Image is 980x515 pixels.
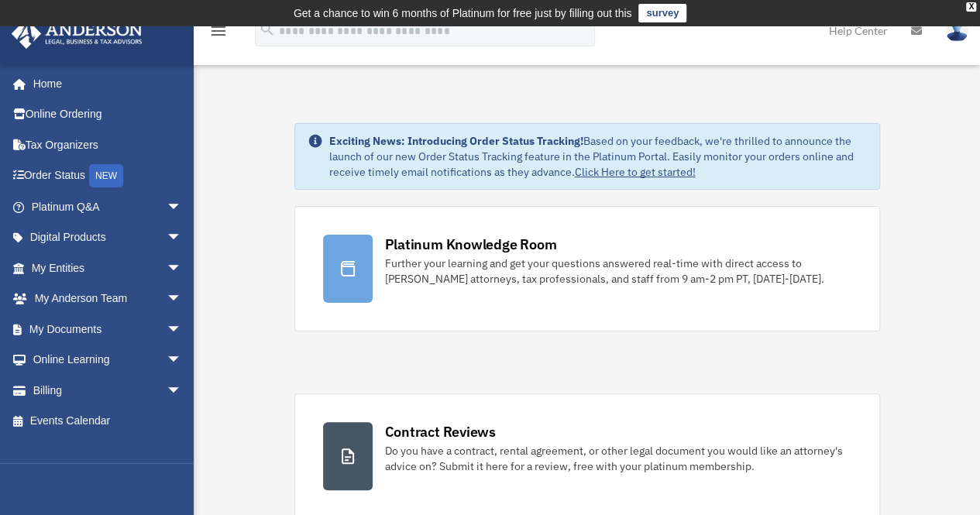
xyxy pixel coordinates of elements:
[385,443,851,474] div: Do you have a contract, rental agreement, or other legal document you would like an attorney's ad...
[11,375,205,406] a: Billingarrow_drop_down
[638,4,686,22] a: survey
[11,252,205,283] a: My Entitiesarrow_drop_down
[167,345,198,376] span: arrow_drop_down
[575,165,696,179] a: Click Here to get started!
[259,21,276,38] i: search
[11,68,198,99] a: Home
[167,375,198,407] span: arrow_drop_down
[209,27,228,40] a: menu
[966,2,976,12] div: close
[209,22,228,40] i: menu
[11,99,205,130] a: Online Ordering
[89,164,123,187] div: NEW
[945,19,968,42] img: User Pic
[385,235,557,254] div: Platinum Knowledge Room
[385,256,851,287] div: Further your learning and get your questions answered real-time with direct access to [PERSON_NAM...
[11,345,205,376] a: Online Learningarrow_drop_down
[167,191,198,223] span: arrow_drop_down
[167,252,198,284] span: arrow_drop_down
[329,133,867,180] div: Based on your feedback, we're thrilled to announce the launch of our new Order Status Tracking fe...
[167,283,198,315] span: arrow_drop_down
[11,160,205,192] a: Order StatusNEW
[294,4,632,22] div: Get a chance to win 6 months of Platinum for free just by filling out this
[385,422,496,441] div: Contract Reviews
[11,222,205,253] a: Digital Productsarrow_drop_down
[11,406,205,437] a: Events Calendar
[294,206,880,331] a: Platinum Knowledge Room Further your learning and get your questions answered real-time with dire...
[167,222,198,254] span: arrow_drop_down
[11,191,205,222] a: Platinum Q&Aarrow_drop_down
[11,283,205,314] a: My Anderson Teamarrow_drop_down
[167,314,198,345] span: arrow_drop_down
[7,19,147,49] img: Anderson Advisors Platinum Portal
[329,134,583,148] strong: Exciting News: Introducing Order Status Tracking!
[11,314,205,345] a: My Documentsarrow_drop_down
[11,129,205,160] a: Tax Organizers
